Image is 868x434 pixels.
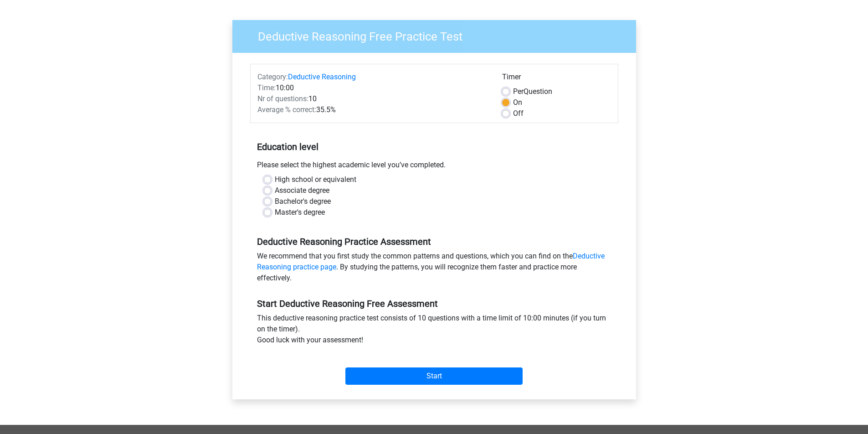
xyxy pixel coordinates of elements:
[251,93,495,104] div: 10
[275,196,331,207] label: Bachelor's degree
[257,236,611,247] h5: Deductive Reasoning Practice Assessment
[250,313,618,349] div: This deductive reasoning practice test consists of 10 questions with a time limit of 10:00 minute...
[257,94,308,103] span: Nr of questions:
[250,251,618,287] div: We recommend that you first study the common patterns and questions, which you can find on the . ...
[251,104,495,115] div: 35.5%
[513,86,552,97] label: Question
[257,138,611,156] h5: Education level
[251,83,495,93] div: 10:00
[250,160,618,174] div: Please select the highest academic level you’ve completed.
[513,87,524,96] span: Per
[247,26,629,44] h3: Deductive Reasoning Free Practice Test
[257,298,611,309] h5: Start Deductive Reasoning Free Assessment
[345,367,523,385] input: Start
[275,207,325,218] label: Master's degree
[513,108,524,119] label: Off
[275,185,329,196] label: Associate degree
[513,97,522,108] label: On
[257,83,276,92] span: Time:
[275,174,356,185] label: High school or equivalent
[288,72,356,81] a: Deductive Reasoning
[257,72,288,81] span: Category:
[257,105,316,114] span: Average % correct:
[502,72,611,86] div: Timer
